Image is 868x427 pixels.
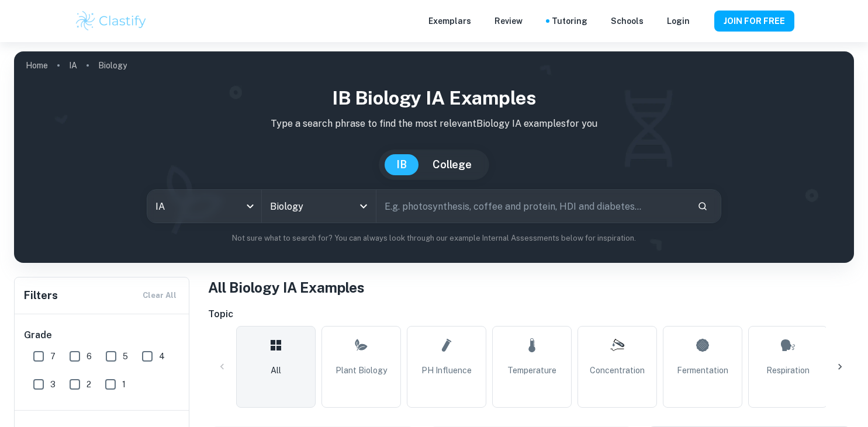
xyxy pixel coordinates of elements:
[24,328,181,342] h6: Grade
[376,190,688,223] input: E.g. photosynthesis, coffee and protein, HDI and diabetes...
[271,364,281,377] span: All
[74,9,148,33] img: Clastify logo
[147,190,261,223] div: IA
[159,350,165,363] span: 4
[507,364,556,377] span: Temperature
[428,15,471,27] p: Exemplars
[14,51,854,263] img: profile cover
[23,117,845,131] p: Type a search phrase to find the most relevant Biology IA examples for you
[693,196,713,216] button: Search
[123,350,128,363] span: 5
[23,232,845,244] p: Not sure what to search for? You can always look through our example Internal Assessments below f...
[494,15,523,27] p: Review
[26,57,48,74] a: Home
[122,378,126,391] span: 1
[50,378,56,391] span: 3
[208,307,854,321] h6: Topic
[24,287,58,304] h6: Filters
[714,11,794,32] button: JOIN FOR FREE
[336,364,387,377] span: Plant Biology
[421,154,483,175] button: College
[50,350,56,363] span: 7
[677,364,728,377] span: Fermentation
[87,350,92,363] span: 6
[766,364,810,377] span: Respiration
[23,84,845,112] h1: IB Biology IA examples
[421,364,472,377] span: pH Influence
[590,364,645,377] span: Concentration
[355,198,372,214] button: Open
[385,154,419,175] button: IB
[87,378,91,391] span: 2
[208,277,854,298] h1: All Biology IA Examples
[699,18,705,24] button: Help and Feedback
[552,15,587,27] a: Tutoring
[667,15,690,27] a: Login
[69,57,77,74] a: IA
[98,59,127,72] p: Biology
[611,15,644,27] a: Schools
